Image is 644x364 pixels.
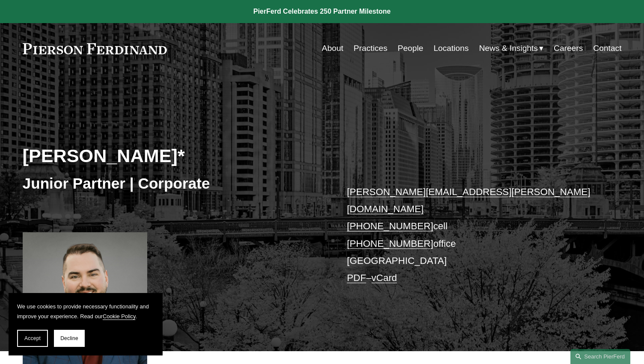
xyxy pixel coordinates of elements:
[9,293,163,355] section: Cookie banner
[347,272,366,283] a: PDF
[479,41,538,56] span: News & Insights
[353,40,387,56] a: Practices
[322,40,343,56] a: About
[398,40,423,56] a: People
[54,330,85,347] button: Decline
[433,40,469,56] a: Locations
[570,349,630,364] a: Search this site
[23,174,322,193] h3: Junior Partner | Corporate
[371,272,397,283] a: vCard
[347,238,433,249] a: [PHONE_NUMBER]
[24,335,41,341] span: Accept
[347,221,433,231] a: [PHONE_NUMBER]
[23,145,322,167] h2: [PERSON_NAME]*
[554,40,583,56] a: Careers
[60,335,78,341] span: Decline
[479,40,543,56] a: folder dropdown
[593,40,621,56] a: Contact
[347,183,597,287] p: cell office [GEOGRAPHIC_DATA] –
[17,330,48,347] button: Accept
[17,302,154,321] p: We use cookies to provide necessary functionality and improve your experience. Read our .
[103,313,136,320] a: Cookie Policy
[347,186,591,214] a: [PERSON_NAME][EMAIL_ADDRESS][PERSON_NAME][DOMAIN_NAME]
